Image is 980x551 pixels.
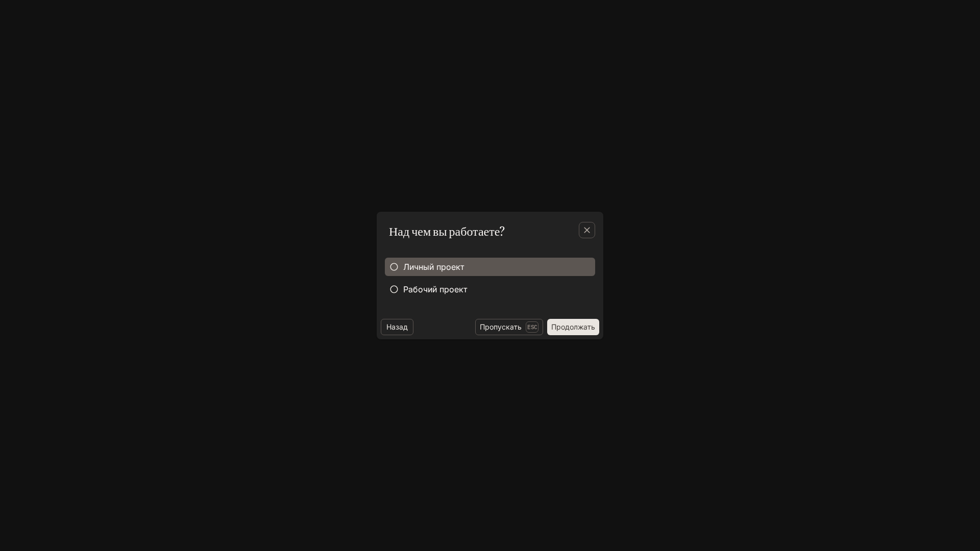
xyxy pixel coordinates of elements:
[551,322,595,331] font: Продолжать
[480,322,522,331] font: Пропускать
[403,262,464,272] font: Личный проект
[386,322,408,331] font: Назад
[475,319,543,335] button: ПропускатьEsc
[527,323,537,331] font: Esc
[403,284,467,294] font: Рабочий проект
[547,319,599,335] button: Продолжать
[389,223,505,239] font: Над чем вы работаете?
[381,319,413,335] button: Назад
